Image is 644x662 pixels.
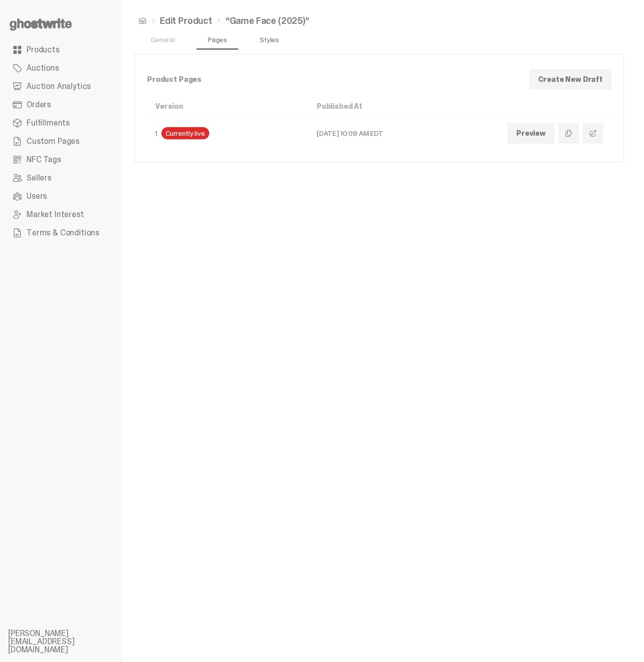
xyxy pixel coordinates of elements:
[8,629,130,654] li: [PERSON_NAME][EMAIL_ADDRESS][DOMAIN_NAME]
[8,96,114,114] a: Orders
[147,76,529,83] p: Product Pages
[8,224,114,242] a: Terms & Conditions
[161,127,209,139] div: Currently live
[143,29,183,50] a: General
[26,137,79,145] span: Custom Pages
[26,210,84,219] span: Market Interest
[309,117,499,150] td: [DATE] 10:09 AM EDT
[200,29,235,50] a: Pages
[8,151,114,169] a: NFC Tags
[26,64,59,72] span: Auctions
[160,16,212,25] a: Edit Product
[26,174,51,182] span: Sellers
[529,69,611,89] button: Create New Draft
[26,119,70,127] span: Fulfillments
[251,29,287,50] a: Styles
[147,96,309,117] th: Version
[155,127,300,139] div: 1
[8,169,114,187] a: Sellers
[26,229,99,237] span: Terms & Conditions
[212,16,310,25] li: “Game Face (2025)”
[26,156,61,164] span: NFC Tags
[8,41,114,59] a: Products
[26,82,91,91] span: Auction Analytics
[8,114,114,132] a: Fulfillments
[8,77,114,96] a: Auction Analytics
[26,46,60,54] span: Products
[26,192,47,200] span: Users
[8,132,114,151] a: Custom Pages
[8,59,114,77] a: Auctions
[8,205,114,224] a: Market Interest
[508,123,554,143] a: Preview
[26,101,51,109] span: Orders
[8,187,114,205] a: Users
[309,96,499,117] th: Published At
